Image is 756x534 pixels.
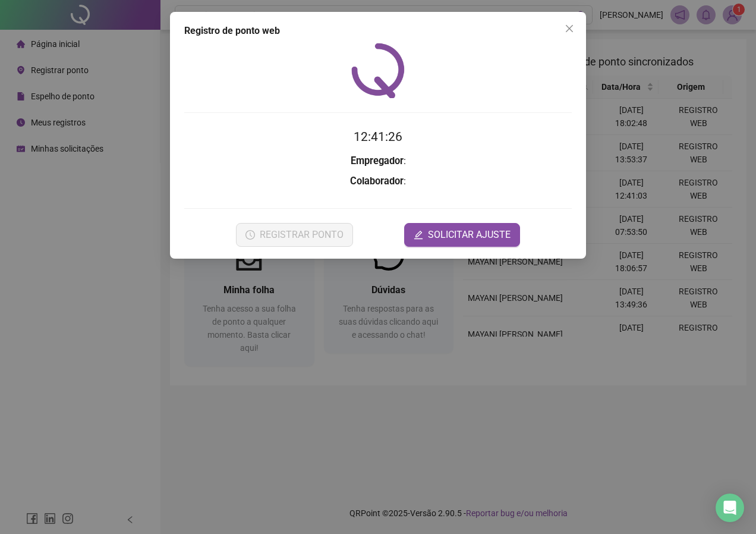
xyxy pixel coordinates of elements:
button: REGISTRAR PONTO [236,223,353,247]
span: edit [414,230,423,240]
time: 12:41:26 [354,130,402,144]
button: editSOLICITAR AJUSTE [404,223,520,247]
h3: : [184,174,572,189]
img: QRPoint [351,43,405,98]
button: Close [560,19,579,38]
div: Registro de ponto web [184,24,572,38]
span: SOLICITAR AJUSTE [428,228,511,242]
span: close [565,24,574,33]
strong: Empregador [351,155,404,167]
h3: : [184,153,572,169]
div: Open Intercom Messenger [716,494,744,522]
strong: Colaborador [350,175,404,187]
